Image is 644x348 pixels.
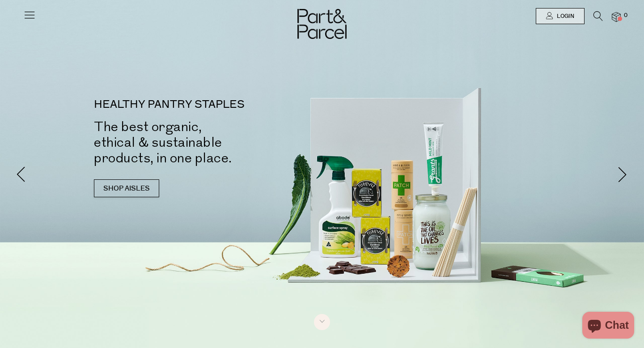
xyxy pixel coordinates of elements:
span: 0 [622,12,630,20]
inbox-online-store-chat: Shopify online store chat [580,312,637,341]
a: SHOP AISLES [94,179,159,197]
a: Login [536,8,585,24]
img: Part&Parcel [297,9,347,39]
a: 0 [612,12,621,21]
p: HEALTHY PANTRY STAPLES [94,99,335,110]
h2: The best organic, ethical & sustainable products, in one place. [94,119,335,166]
span: Login [555,13,574,20]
